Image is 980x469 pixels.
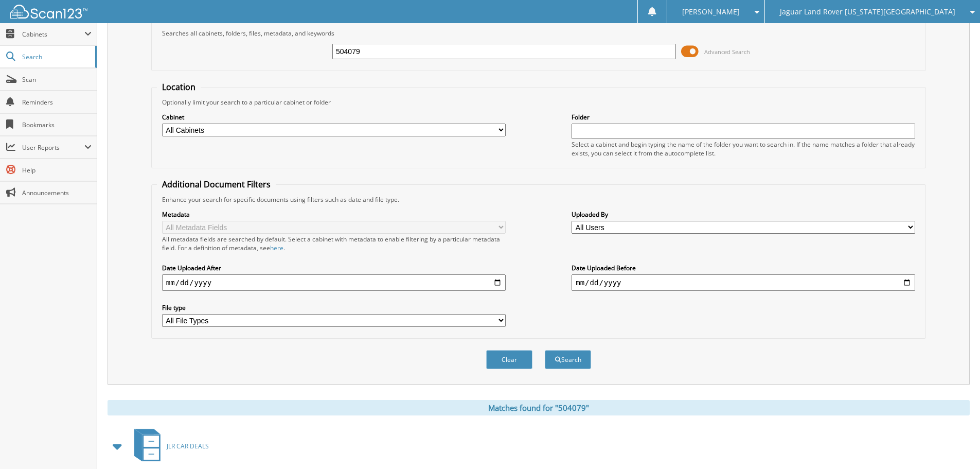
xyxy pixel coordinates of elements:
span: Bookmarks [22,120,92,129]
legend: Location [157,81,201,93]
span: Help [22,166,92,175]
legend: Additional Document Filters [157,179,276,190]
span: Advanced Search [704,48,750,56]
a: here [270,244,283,252]
span: Scan [22,75,92,84]
label: Metadata [162,210,506,219]
input: start [162,274,506,291]
div: Matches found for "504079" [108,400,970,415]
div: All metadata fields are searched by default. Select a cabinet with metadata to enable filtering b... [162,235,506,252]
label: Date Uploaded After [162,264,506,272]
img: scan123-logo-white.svg [10,5,87,19]
div: Searches all cabinets, folders, files, metadata, and keywords [157,29,920,38]
div: Select a cabinet and begin typing the name of the folder you want to search in. If the name match... [572,140,915,158]
button: Search [545,350,591,369]
div: Optionally limit your search to a particular cabinet or folder [157,98,920,107]
input: end [572,274,915,291]
label: Folder [572,113,915,121]
span: Announcements [22,188,92,197]
label: File type [162,303,506,312]
span: Cabinets [22,30,84,39]
label: Uploaded By [572,210,915,219]
span: JLR CAR DEALS [167,442,209,450]
span: Jaguar Land Rover [US_STATE][GEOGRAPHIC_DATA] [780,9,955,15]
div: Enhance your search for specific documents using filters such as date and file type. [157,195,920,204]
a: JLR CAR DEALS [128,426,209,466]
span: User Reports [22,143,84,152]
button: Clear [486,350,532,369]
iframe: Chat Widget [929,420,980,469]
label: Date Uploaded Before [572,264,915,272]
span: [PERSON_NAME] [682,9,740,15]
label: Cabinet [162,113,506,121]
span: Search [22,53,90,61]
span: Reminders [22,98,92,107]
